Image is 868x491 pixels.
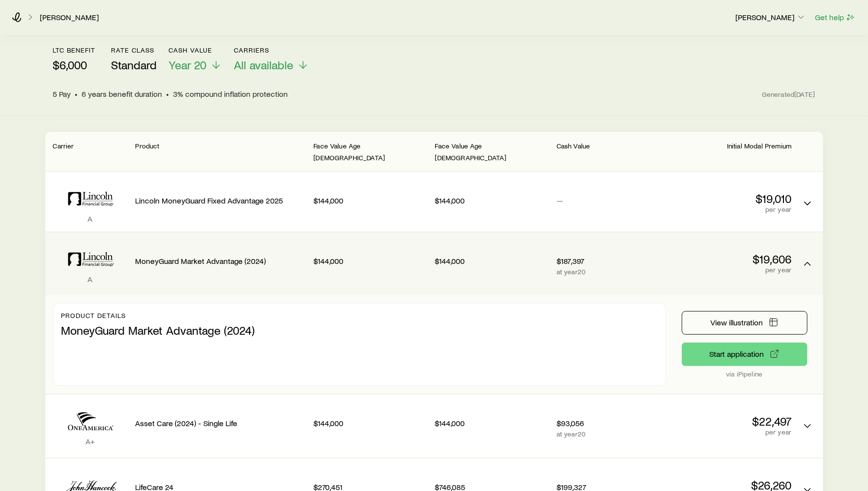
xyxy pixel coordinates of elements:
[678,252,791,266] p: $19,606
[61,312,658,319] p: Product details
[435,142,507,162] span: Face Value Age [DEMOGRAPHIC_DATA]
[735,12,807,24] button: [PERSON_NAME]
[136,256,306,266] p: MoneyGuard Market Advantage (2024)
[814,12,856,23] button: Get help
[557,196,670,205] p: —
[167,89,169,99] span: •
[234,46,309,54] p: Carriers
[53,142,74,150] span: Carrier
[682,370,808,378] p: via iPipeline
[435,418,549,428] p: $144,000
[313,196,427,205] p: $144,000
[435,196,549,205] p: $144,000
[435,256,549,266] p: $144,000
[313,142,385,162] span: Face Value Age [DEMOGRAPHIC_DATA]
[557,256,670,266] p: $187,397
[168,46,222,72] button: Cash ValueYear 20
[111,58,157,72] span: Standard
[53,214,128,224] p: A
[111,46,157,72] button: Rate ClassStandard
[735,12,806,22] p: [PERSON_NAME]
[39,13,99,22] a: [PERSON_NAME]
[234,58,293,72] span: All available
[762,90,815,99] span: Generated
[75,89,78,99] span: •
[678,205,791,213] p: per year
[136,418,306,428] p: Asset Care (2024) - Single Life
[111,46,157,54] p: Rate Class
[557,418,670,428] p: $93,056
[557,268,670,276] p: at year 20
[53,274,128,284] p: A
[53,436,128,446] p: A+
[61,319,658,337] p: MoneyGuard Market Advantage (2024)
[710,318,763,326] span: View illustration
[173,89,288,99] span: 3% compound inflation protection
[678,192,791,205] p: $19,010
[557,430,670,438] p: at year 20
[168,46,222,54] p: Cash Value
[678,414,791,428] p: $22,497
[82,89,163,99] span: 6 years benefit duration
[678,428,791,436] p: per year
[53,46,96,54] p: ltc benefit
[682,343,808,366] button: via iPipeline
[53,89,71,99] span: 5 Pay
[727,142,791,150] span: Initial Modal Premium
[682,311,808,335] button: View illustration
[234,46,309,72] button: CarriersAll available
[313,256,427,266] p: $144,000
[53,58,96,72] p: $6,000
[795,90,815,99] span: [DATE]
[136,142,160,150] span: Product
[313,418,427,428] p: $144,000
[678,266,791,274] p: per year
[136,196,306,205] p: Lincoln MoneyGuard Fixed Advantage 2025
[168,58,206,72] span: Year 20
[557,142,590,150] span: Cash Value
